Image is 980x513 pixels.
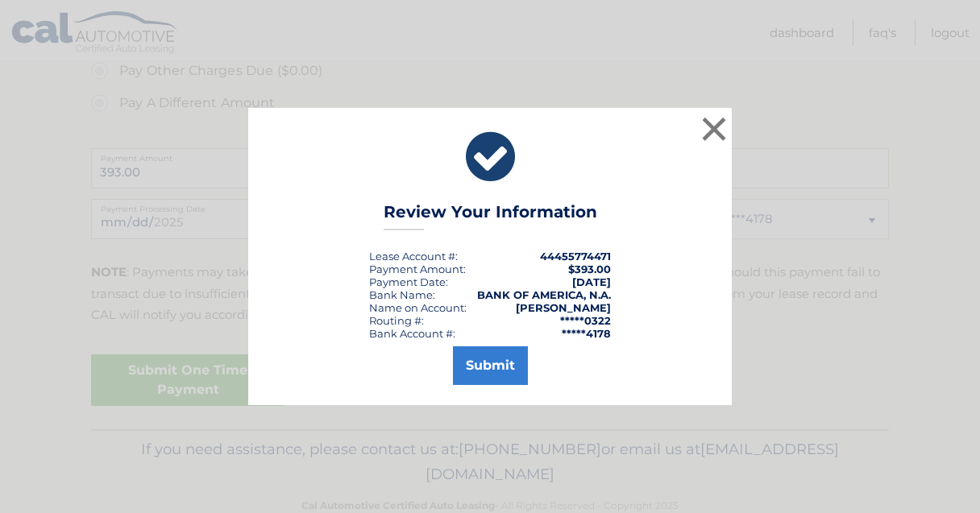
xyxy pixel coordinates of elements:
div: Name on Account: [369,301,467,314]
div: Bank Name: [369,288,435,301]
strong: BANK OF AMERICA, N.A. [477,288,611,301]
div: Lease Account #: [369,250,458,263]
div: Payment Amount: [369,263,466,275]
div: Routing #: [369,314,424,327]
strong: 44455774471 [540,250,611,263]
div: Bank Account #: [369,327,455,340]
button: Submit [453,346,528,385]
span: Payment Date [369,275,446,288]
strong: [PERSON_NAME] [516,301,611,314]
span: $393.00 [568,263,611,275]
span: [DATE] [572,275,611,288]
button: × [698,113,730,145]
h3: Review Your Information [384,202,597,230]
div: : [369,275,448,288]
